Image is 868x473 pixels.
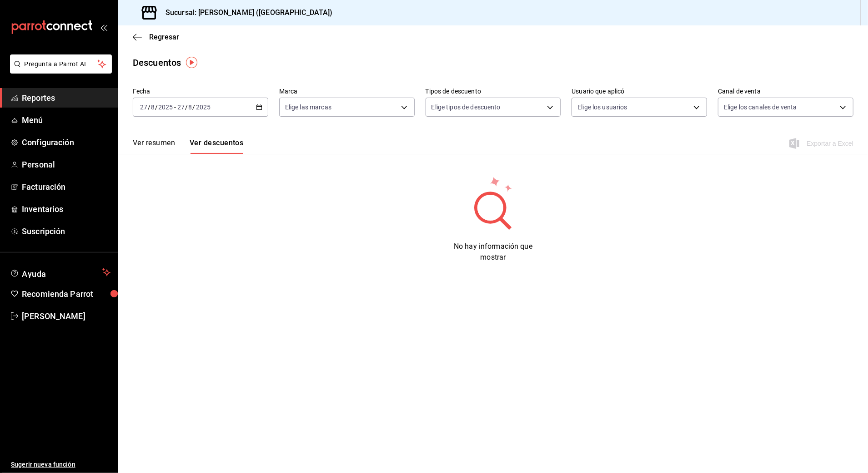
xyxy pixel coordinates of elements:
[158,103,173,111] input: ----
[25,59,98,69] span: Pregunta a Parrot AI
[426,89,561,95] label: Tipos de descuento
[724,103,797,112] span: Elige los canales de venta
[185,103,188,111] span: /
[11,460,110,469] span: Sugerir nueva función
[133,33,179,41] button: Regresar
[155,103,158,111] span: /
[10,54,112,74] button: Pregunta a Parrot AI
[148,103,151,111] span: /
[6,66,112,75] a: Pregunta a Parrot AI
[151,103,155,111] input: --
[193,103,196,111] span: /
[196,103,211,111] input: ----
[22,158,110,171] span: Personal
[186,57,197,68] img: Tooltip marker
[158,7,333,18] h3: Sucursal: [PERSON_NAME] ([GEOGRAPHIC_DATA])
[133,89,268,95] label: Fecha
[174,103,176,111] span: -
[133,56,181,69] div: Descuentos
[22,267,99,278] span: Ayuda
[140,103,148,111] input: --
[177,103,185,111] input: --
[22,203,110,215] span: Inventarios
[100,24,107,31] button: open_drawer_menu
[133,138,243,154] div: navigation tabs
[149,33,179,41] span: Regresar
[718,89,853,95] label: Canal de venta
[572,89,707,95] label: Usuario que aplicó
[22,181,110,193] span: Facturación
[285,103,331,112] span: Elige las marcas
[279,89,415,95] label: Marca
[22,136,110,148] span: Configuración
[22,114,110,126] span: Menú
[188,103,193,111] input: --
[577,103,627,112] span: Elige los usuarios
[133,138,175,154] button: Ver resumen
[431,103,501,112] span: Elige tipos de descuento
[190,138,243,154] button: Ver descuentos
[22,310,110,322] span: [PERSON_NAME]
[454,242,532,261] span: No hay información que mostrar
[22,225,110,237] span: Suscripción
[22,92,110,104] span: Reportes
[22,288,110,300] span: Recomienda Parrot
